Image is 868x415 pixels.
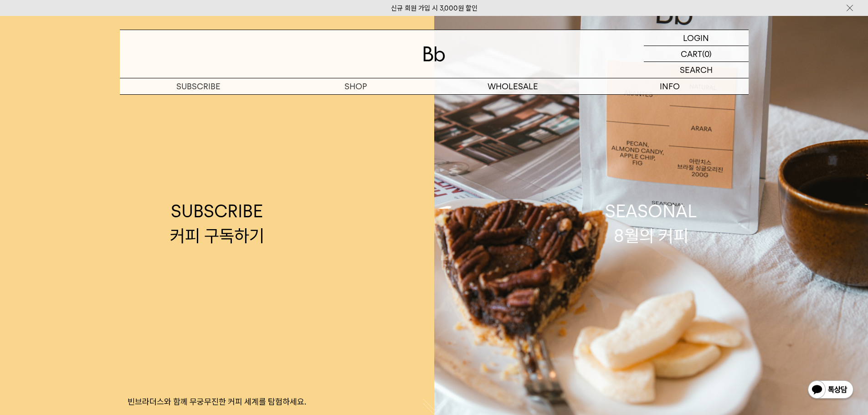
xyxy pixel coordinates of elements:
[277,78,434,94] a: SHOP
[644,30,749,46] a: LOGIN
[170,199,264,247] div: SUBSCRIBE 커피 구독하기
[391,4,478,12] a: 신규 회원 가입 시 3,000원 할인
[807,379,854,401] img: 카카오톡 채널 1:1 채팅 버튼
[120,78,277,94] a: SUBSCRIBE
[605,199,697,247] div: SEASONAL 8월의 커피
[591,78,749,94] p: INFO
[644,46,749,62] a: CART (0)
[702,46,712,61] p: (0)
[680,62,713,78] p: SEARCH
[423,46,445,61] img: 로고
[681,46,702,61] p: CART
[683,30,709,46] p: LOGIN
[434,78,591,94] p: WHOLESALE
